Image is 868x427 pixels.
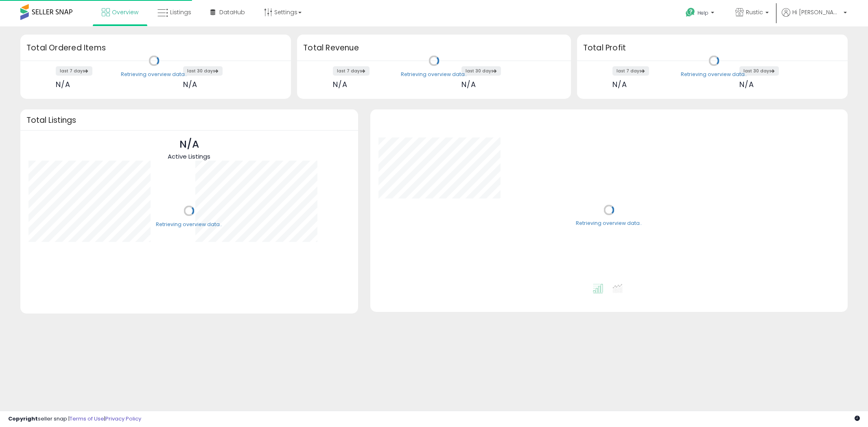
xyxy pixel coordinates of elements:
[112,8,138,16] span: Overview
[170,8,191,16] span: Listings
[219,8,245,16] span: DataHub
[681,71,747,78] div: Retrieving overview data..
[401,71,467,78] div: Retrieving overview data..
[782,8,847,26] a: Hi [PERSON_NAME]
[697,9,708,16] span: Help
[679,1,722,26] a: Help
[156,221,222,228] div: Retrieving overview data..
[746,8,763,16] span: Rustic
[792,8,841,16] span: Hi [PERSON_NAME]
[685,7,695,17] i: Get Help
[121,71,187,78] div: Retrieving overview data..
[576,220,642,227] div: Retrieving overview data..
